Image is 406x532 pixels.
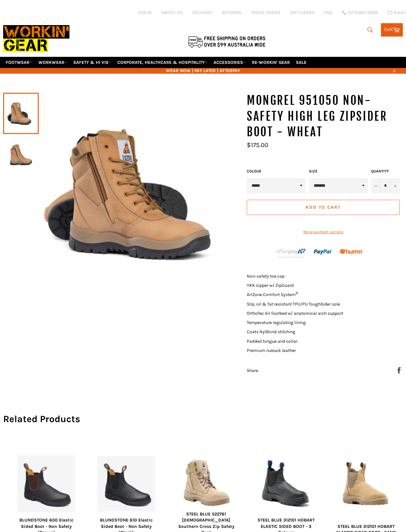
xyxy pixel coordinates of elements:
[249,57,292,68] a: RE-WORKIN' GEAR
[247,310,403,316] li: OrthoTec Air footbed w/ anatomical arch support
[387,10,406,15] a: Email
[187,35,266,48] img: Flat $9.95 shipping Australia wide
[36,57,70,68] a: WORKWEAR
[39,93,240,295] img: MONGREL 951050 Non-Safety High Leg Zipsider Boot - Wheat - Workin' Gear
[371,169,400,174] label: Quantity
[381,23,403,37] a: Cart
[247,338,403,344] li: Padded tongue and collar
[247,141,268,149] span: $175.00
[296,291,298,295] sup: ®
[3,68,403,74] span: WEAR NOW | PAY LATER | AFTERPAY
[257,458,315,509] img: STEEL BLUE 312101 HOBART ELASTIC SIDED BOOT - Workin' Gear
[247,368,258,373] span: Share
[247,229,400,235] a: More payment options
[222,10,241,16] a: RETURNS
[247,320,403,326] li: Temperature regulating lining
[290,10,315,16] a: GIFT CARDS
[192,10,212,16] a: DELIVERY
[337,457,395,510] img: STEEL BLUE 312101 HOBART ELASTIC SIDED BOOT - SAND - Workin' Gear
[324,10,332,16] a: FAQ
[71,57,114,68] a: SAFETY & HI VIS
[348,10,378,15] span: 02 6280 5885
[177,455,235,513] img: STEEL BLUE 522761 Ladies Southern Cross Zip Safety Boot - Workin Gear
[251,10,280,16] a: TRACK ORDER
[293,57,309,68] a: SALE
[161,10,183,16] a: ABOUT US
[211,57,248,68] a: ACCESSORIES
[247,347,403,354] li: Premium nubuck leather
[371,178,381,193] button: Reduce item quantity by one
[247,169,306,174] label: COLOUR
[390,178,400,193] button: Increase item quantity by one
[247,329,403,335] li: Coats NylBond stitching
[97,456,155,511] img: BLUNDSTONE 610 Elastic Sided Boot - Non Safety - Workin Gear
[247,273,403,279] li: Non-safety toe cap
[342,10,378,15] a: 02 6280 5885
[314,243,332,261] img: paypal.png
[305,205,341,210] span: Add to Cart
[6,137,36,172] img: MONGREL 951050 Non-Safety High Leg Zipsider Boot - Wheat - Workin' Gear
[309,169,368,174] label: Size
[394,10,406,15] span: Email
[3,413,403,426] h2: Related Products
[247,93,403,140] h1: MONGREL 951050 Non-Safety High Leg Zipsider Boot - Wheat
[3,57,35,68] a: FOOTWEAR
[340,249,363,254] img: Humm_core_logo_RGB-01_300x60px_small_195d8312-4386-4de7-b182-0ef9b6303a37.png
[247,200,400,215] button: Add to Cart
[3,21,69,57] img: Workin Gear leaders in Workwear, Safety Boots, PPE, Uniforms. Australia's No.1 in Workwear
[115,57,210,68] a: CORPORATE, HEALTHCARE & HOSPITALITY
[138,10,152,15] a: Log in
[247,292,403,298] li: AirZone Comfort System
[247,282,403,288] li: YKK zipper w/ ZipGuard
[17,455,75,512] img: BLUNDSTONE 600 Elastic Sided Boot - Non Safety (Brown) - Workin Gear
[247,301,403,307] li: Slip, oil & fat resistant TPU/PU ToughSider sole
[275,248,306,259] img: Afterpay-Logo-on-dark-bg_large.png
